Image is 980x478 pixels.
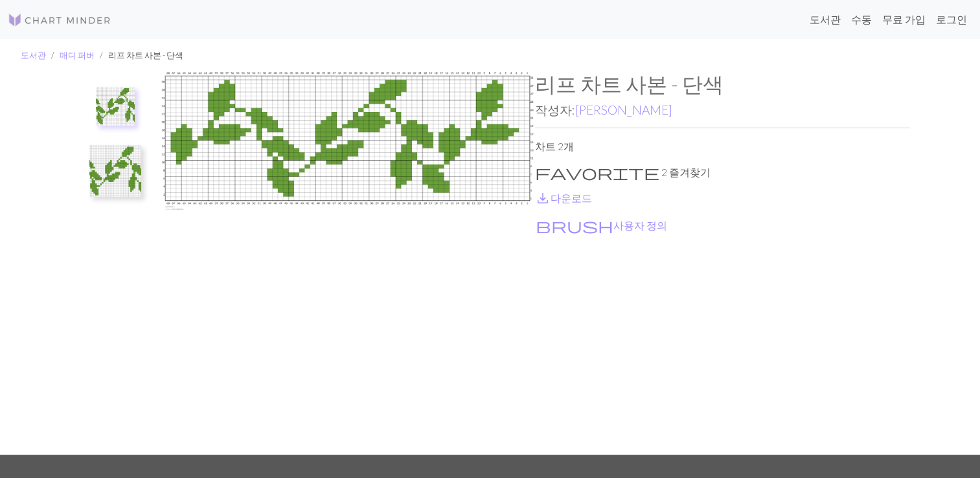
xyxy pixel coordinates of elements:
[95,49,183,62] li: 리프 차트 사본 - 단색
[877,6,931,32] a: 무료 가입
[21,50,46,60] a: 도서관
[160,72,535,454] img: 리프 차트
[535,190,551,206] i: 다운로드
[535,165,659,180] i: 좋아하는
[96,87,135,126] img: 리프 차트
[89,145,141,197] img: 리프 차트 사본
[846,6,877,32] a: 수동
[551,192,592,204] font: 다운로드
[536,216,613,234] span: brush
[535,163,659,181] span: favorite
[60,50,95,60] a: 매디 퍼버
[536,218,613,233] i: 사용자 정의
[613,219,667,231] font: 사용자 정의
[931,6,972,32] a: 로그인
[804,6,846,32] a: 도서관
[535,139,910,154] p: 차트 2개
[535,72,910,97] h1: 리프 차트 사본 - 단색
[575,102,672,117] a: [PERSON_NAME]
[8,12,111,28] img: 로고
[535,189,551,207] span: save_alt
[535,217,668,234] button: 사용자 정의사용자 정의
[661,166,711,178] font: 2 즐겨찾기
[535,102,910,117] h2: 작성자:
[535,192,592,204] a: 다운로드다운로드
